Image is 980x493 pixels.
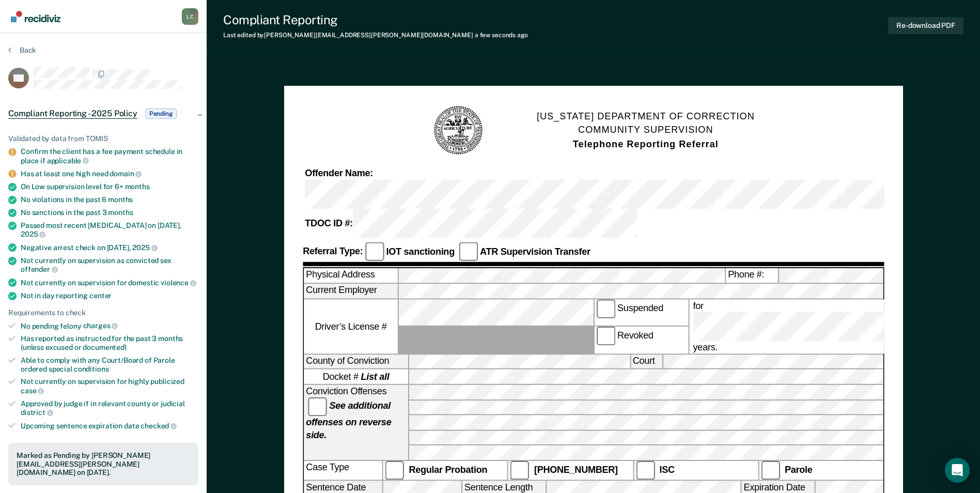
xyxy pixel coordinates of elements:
label: Revoked [594,327,688,354]
div: Compliant Reporting [223,12,528,27]
input: See additional offenses on reverse side. [308,397,326,416]
strong: See additional offenses on reverse side. [306,401,391,440]
img: Recidiviz [11,11,60,22]
span: 2025 [21,230,45,238]
strong: List all [361,372,389,382]
span: a few seconds ago [475,32,528,39]
span: months [125,182,150,191]
span: district [21,408,53,417]
div: Marked as Pending by [PERSON_NAME][EMAIL_ADDRESS][PERSON_NAME][DOMAIN_NAME] on [DATE]. [17,451,190,477]
span: center [89,291,112,300]
span: checked [141,422,177,430]
label: Physical Address [304,269,398,283]
button: Re-download PDF [888,17,963,34]
button: Profile dropdown button [182,8,198,25]
span: documented) [83,343,126,351]
div: Last edited by [PERSON_NAME][EMAIL_ADDRESS][PERSON_NAME][DOMAIN_NAME] [223,32,528,39]
div: Not currently on supervision for highly publicized [21,377,198,395]
div: Not in day reporting [21,291,198,300]
span: months [108,195,133,204]
input: Regular Probation [385,461,403,480]
div: Passed most recent [MEDICAL_DATA] on [DATE], [21,221,198,239]
div: Has reported as instructed for the past 3 months (unless excused or [21,334,198,352]
input: for years. [693,312,977,341]
span: 2025 [132,243,157,252]
h1: [US_STATE] DEPARTMENT OF CORRECTION COMMUNITY SUPERVISION [537,110,755,152]
strong: ATR Supervision Transfer [480,246,590,256]
span: violence [161,279,196,287]
div: Not currently on supervision as convicted sex [21,256,198,274]
label: Phone #: [726,269,778,283]
div: Able to comply with any Court/Board of Parole ordered special [21,356,198,374]
div: Approved by judge if in relevant county or judicial [21,399,198,417]
div: Conviction Offenses [304,385,408,460]
strong: Parole [785,465,813,475]
label: Suspended [594,299,688,326]
label: for years. [691,299,979,353]
span: months [108,208,133,217]
div: Not currently on supervision for domestic [21,278,198,287]
span: Pending [146,109,177,119]
input: ISC [635,461,654,480]
span: Compliant Reporting - 2025 Policy [8,109,137,119]
label: Driver’s License # [304,299,398,353]
span: offender [21,265,58,273]
input: Revoked [596,327,615,346]
strong: Referral Type: [303,246,363,256]
label: Court [630,355,662,368]
div: Has at least one high need domain [21,169,198,178]
span: Docket # [322,371,389,383]
strong: Offender Name: [305,168,373,179]
strong: TDOC ID #: [305,219,353,229]
div: No sanctions in the past 3 [21,208,198,217]
span: charges [83,321,118,330]
strong: Telephone Reporting Referral [572,139,718,149]
strong: ISC [659,465,674,475]
div: Validated by data from TOMIS [8,134,198,143]
button: Back [8,45,36,55]
span: conditions [74,365,109,373]
div: L C [182,8,198,25]
div: Negative arrest check on [DATE], [21,243,198,252]
input: Suspended [596,299,615,318]
span: case [21,387,44,395]
input: IOT sanctioning [365,242,383,261]
label: County of Conviction [304,355,408,368]
img: TN Seal [432,104,485,157]
label: Current Employer [304,284,398,298]
strong: [PHONE_NUMBER] [534,465,618,475]
div: Requirements to check [8,309,198,317]
div: Upcoming sentence expiration date [21,421,198,430]
strong: Regular Probation [409,465,487,475]
div: Confirm the client has a fee payment schedule in place if applicable [21,147,198,165]
input: ATR Supervision Transfer [459,242,477,261]
div: No violations in the past 6 [21,195,198,204]
div: Open Intercom Messenger [945,458,970,483]
div: No pending felony [21,321,198,331]
input: Parole [761,461,780,480]
input: [PHONE_NUMBER] [510,461,529,480]
strong: IOT sanctioning [386,246,454,256]
div: On Low supervision level for 6+ [21,182,198,191]
div: Case Type [304,461,382,480]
